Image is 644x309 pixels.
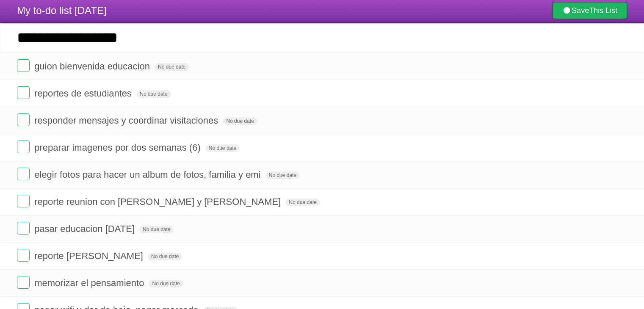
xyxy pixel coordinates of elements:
[285,199,320,206] span: No due date
[17,249,30,262] label: Done
[34,61,152,72] span: guion bienvenida educacion
[148,253,182,260] span: No due date
[17,86,30,99] label: Done
[34,251,145,261] span: reporte [PERSON_NAME]
[17,168,30,180] label: Done
[205,144,240,152] span: No due date
[34,278,146,288] span: memorizar el pensamiento
[34,115,220,126] span: responder mensajes y coordinar visitaciones
[223,117,257,125] span: No due date
[17,276,30,289] label: Done
[149,280,183,287] span: No due date
[17,222,30,235] label: Done
[265,171,300,179] span: No due date
[155,63,189,71] span: No due date
[34,142,203,153] span: preparar imagenes por dos semanas (6)
[34,169,263,180] span: elegir fotos para hacer un album de fotos, familia y emi
[589,6,617,15] b: This List
[34,223,137,234] span: pasar educacion [DATE]
[17,5,107,16] span: My to-do list [DATE]
[34,88,134,99] span: reportes de estudiantes
[17,59,30,72] label: Done
[136,90,171,98] span: No due date
[139,226,174,233] span: No due date
[17,195,30,207] label: Done
[17,141,30,153] label: Done
[17,113,30,126] label: Done
[552,2,627,19] a: SaveThis List
[34,196,283,207] span: reporte reunion con [PERSON_NAME] y [PERSON_NAME]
